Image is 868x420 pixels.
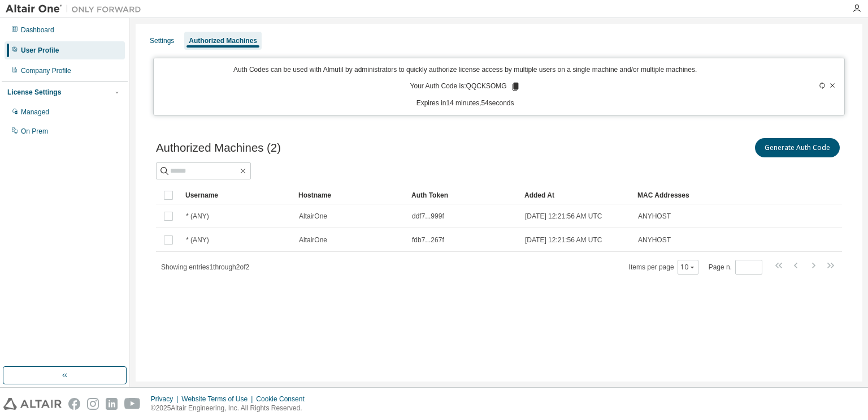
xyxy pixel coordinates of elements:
img: linkedin.svg [106,398,118,410]
div: Authorized Machines [189,36,257,45]
span: ANYHOST [638,235,671,245]
p: © 2025 Altair Engineering, Inc. All Rights Reserved. [151,404,311,413]
img: instagram.svg [87,398,99,410]
div: Settings [150,36,174,45]
span: ANYHOST [638,212,671,221]
img: Altair One [6,3,147,15]
div: Hostname [298,186,402,204]
div: Added At [524,186,628,204]
span: Items per page [629,260,698,275]
span: Page n. [709,260,762,275]
div: Username [185,186,289,204]
span: [DATE] 12:21:56 AM UTC [525,235,602,245]
span: * (ANY) [186,212,209,221]
span: Authorized Machines (2) [156,142,281,155]
div: Cookie Consent [256,395,311,404]
p: Expires in 14 minutes, 54 seconds [160,98,770,108]
div: Privacy [151,395,181,404]
div: Auth Token [411,186,515,204]
div: Website Terms of Use [181,395,256,404]
span: ddf7...999f [412,212,444,221]
img: facebook.svg [68,398,80,410]
button: Generate Auth Code [755,138,840,157]
div: MAC Addresses [637,186,723,204]
img: altair_logo.svg [3,398,62,410]
span: [DATE] 12:21:56 AM UTC [525,212,602,221]
div: Dashboard [21,25,54,35]
span: fdb7...267f [412,235,444,245]
div: License Settings [7,88,61,97]
span: Showing entries 1 through 2 of 2 [161,263,249,271]
button: 10 [680,263,696,272]
p: Your Auth Code is: QQCKSOMG [410,82,520,92]
p: Auth Codes can be used with Almutil by administrators to quickly authorize license access by mult... [160,65,770,75]
span: * (ANY) [186,235,209,245]
div: User Profile [21,46,59,55]
div: Managed [21,108,49,117]
span: AltairOne [299,235,327,245]
div: Company Profile [21,66,71,75]
img: youtube.svg [124,398,141,410]
span: AltairOne [299,212,327,221]
div: On Prem [21,127,48,136]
